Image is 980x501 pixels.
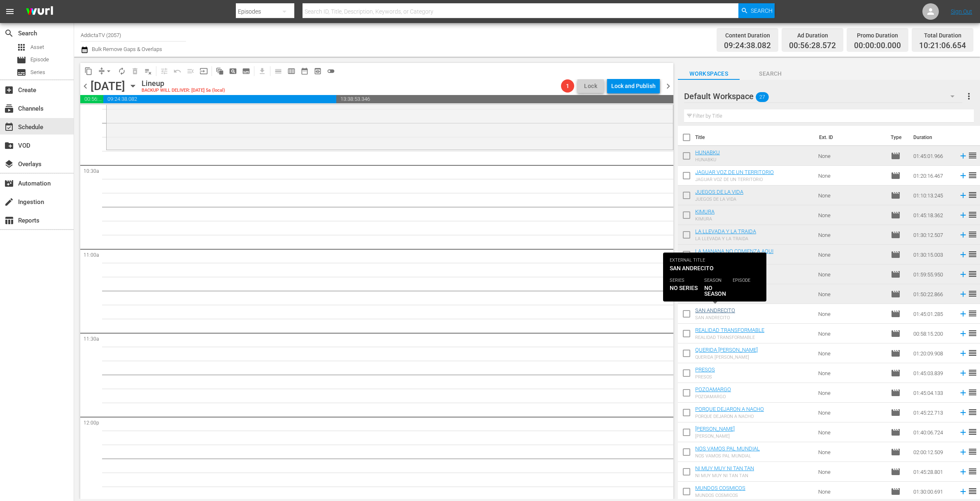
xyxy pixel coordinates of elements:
a: REALIDAD TRANSFORMABLE [695,327,764,333]
div: Ad Duration [789,30,836,41]
span: reorder [968,249,978,259]
span: reorder [968,447,978,457]
span: Episode [891,171,901,181]
td: 01:45:22.713 [910,403,955,422]
svg: Add to Schedule [959,448,968,457]
a: PRESOS [695,366,715,373]
a: PORQUE DEJARON A NACHO [695,406,764,412]
svg: Add to Schedule [959,408,968,417]
div: Promo Duration [854,30,901,41]
span: 09:24:38.082 [724,41,771,51]
div: Lock and Publish [611,79,656,93]
svg: Add to Schedule [959,230,968,239]
svg: Add to Schedule [959,388,968,397]
span: Copy Lineup [82,65,95,78]
span: compress [98,67,106,75]
span: Clear Lineup [142,65,155,78]
td: None [815,324,887,343]
td: None [815,422,887,442]
div: NOS VAMOS PAL MUNDIAL [695,453,760,459]
td: 01:45:03.839 [910,363,955,383]
span: 00:56:28.572 [80,95,103,103]
span: arrow_drop_down [105,67,113,75]
span: Loop Content [115,65,128,78]
div: Total Duration [919,30,966,41]
span: Episode [16,55,26,65]
th: Duration [908,126,958,149]
a: [PERSON_NAME] [695,426,735,432]
span: Schedule [4,122,14,132]
span: Series [30,68,45,77]
span: 27 [756,88,769,106]
div: HUNABKU [695,157,720,162]
span: subtitles_outlined [242,67,250,75]
span: chevron_right [663,81,673,91]
div: KIMURA [695,216,715,222]
span: preview_outlined [314,67,322,75]
span: Episode [891,190,901,200]
a: KIMURA [695,209,715,215]
span: Episode [891,447,901,457]
span: Refresh All Search Blocks [210,63,226,79]
div: [DATE] [91,79,125,93]
span: 10:21:06.654 [919,41,966,51]
td: 01:20:09.908 [910,343,955,363]
span: content_copy [84,67,93,75]
td: 01:45:04.133 [910,383,955,403]
span: reorder [968,170,978,180]
span: input [200,67,208,75]
span: Week Calendar View [285,65,298,78]
span: reorder [968,210,978,220]
span: Episode [891,427,901,437]
span: View Backup [311,65,324,78]
td: 01:50:22.866 [910,284,955,304]
span: Revert to Primary Episode [171,65,184,78]
div: JAGUAR VOZ DE UN TERRITORIO [695,177,774,182]
td: None [815,383,887,403]
a: HUNABKU [695,149,720,155]
svg: Add to Schedule [959,467,968,476]
span: 00:56:28.572 [789,41,836,51]
svg: Add to Schedule [959,329,968,338]
td: None [815,363,887,383]
span: pageview_outlined [229,67,237,75]
span: Overlays [4,159,14,169]
span: Episode [891,230,901,240]
td: None [815,403,887,422]
span: reorder [968,230,978,239]
div: Lineup [142,79,225,88]
span: toggle_off [327,67,335,75]
span: 00:00:00.000 [854,41,901,51]
span: Automation [4,179,14,188]
td: None [815,284,887,304]
td: 01:20:16.467 [910,166,955,186]
span: reorder [968,348,978,358]
span: Episode [891,151,901,161]
div: POZOAMARGO [695,394,731,399]
td: 01:45:01.285 [910,304,955,324]
span: Episode [891,348,901,358]
svg: Add to Schedule [959,250,968,259]
span: movie [891,368,901,378]
td: None [815,205,887,225]
button: Search [738,3,775,18]
span: Create [4,85,14,95]
span: reorder [968,289,978,299]
span: Episode [891,269,901,279]
th: Ext. ID [814,126,886,149]
td: None [815,166,887,186]
a: LA LLEVADA Y LA TRAIDA [695,228,756,234]
span: Day Calendar View [269,63,285,79]
span: Series [16,67,26,77]
span: Asset [16,42,26,52]
td: 01:45:28.801 [910,462,955,482]
td: None [815,304,887,324]
img: ans4CAIJ8jUAAAAAAAAAAAAAAAAAAAAAAAAgQb4GAAAAAAAAAAAAAAAAAAAAAAAAJMjXAAAAAAAAAAAAAAAAAAAAAAAAgAT5G... [20,2,59,21]
a: QUERIDA [PERSON_NAME] [695,347,758,353]
span: Episode [891,408,901,417]
span: Asset [30,43,44,51]
a: MUNDOS COSMICOS [695,485,745,491]
a: LA MANANA NO COMIENZA AQUI [695,248,773,254]
span: calendar_view_week_outlined [287,67,296,75]
div: [PERSON_NAME] [695,434,735,439]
